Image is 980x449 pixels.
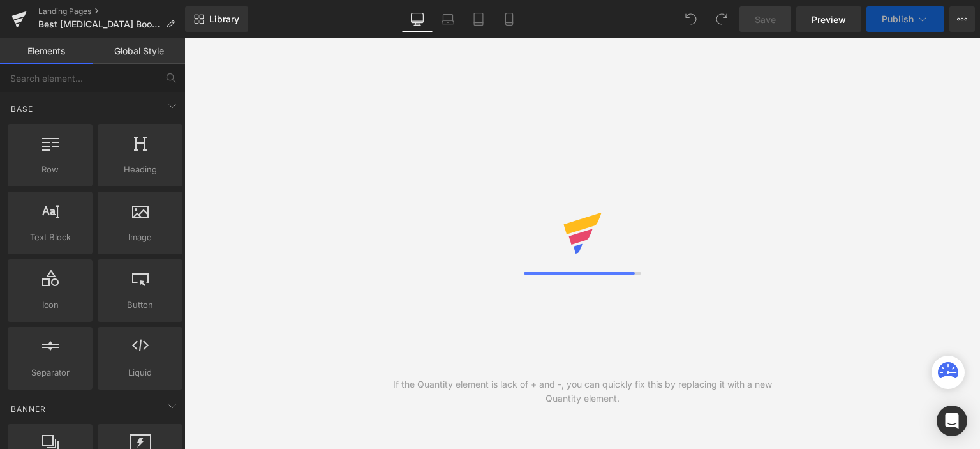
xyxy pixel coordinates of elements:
button: Publish [866,6,944,32]
a: Mobile [494,6,524,32]
span: Best [MEDICAL_DATA] Boosters 2025 – Top Clinically Backed Supplements [38,19,161,29]
span: Button [101,298,179,312]
div: If the Quantity element is lack of + and -, you can quickly fix this by replacing it with a new Q... [383,377,782,406]
a: Preview [796,6,861,32]
span: Base [10,103,34,115]
a: Landing Pages [38,6,185,17]
span: Banner [10,403,47,415]
span: Preview [812,13,846,26]
button: Redo [709,6,734,32]
button: More [949,6,975,32]
span: Liquid [101,366,179,379]
a: New Library [185,6,248,32]
span: Publish [882,14,914,24]
span: Row [11,163,89,176]
a: Tablet [463,6,494,32]
button: Undo [678,6,704,32]
span: Save [755,13,776,26]
span: Image [101,231,179,244]
span: Heading [101,163,179,176]
span: Icon [11,298,89,312]
a: Global Style [93,38,185,64]
div: Open Intercom Messenger [937,406,967,436]
span: Library [209,13,239,25]
span: Separator [11,366,89,379]
a: Desktop [402,6,433,32]
a: Laptop [433,6,463,32]
span: Text Block [11,231,89,244]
